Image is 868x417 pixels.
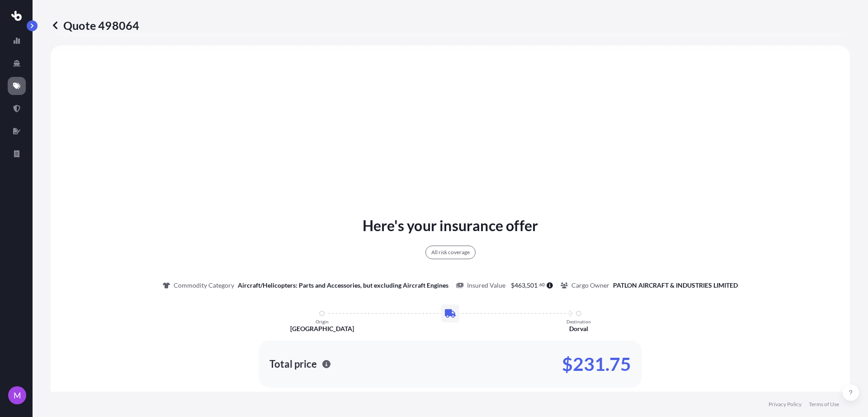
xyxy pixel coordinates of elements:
span: 463 [514,282,525,289]
p: Cargo Owner [571,281,609,290]
span: 501 [527,282,538,289]
p: Aircraft/Helicopters: Parts and Accessories, but excluding Aircraft Engines [238,281,448,290]
a: Terms of Use [809,401,839,408]
p: Dorval [569,324,588,333]
p: $231.75 [562,357,631,371]
p: Commodity Category [174,281,234,290]
span: $ [511,282,514,289]
span: , [525,282,527,289]
p: Here's your insurance offer [363,215,538,237]
span: . [538,283,539,286]
p: [GEOGRAPHIC_DATA] [290,324,354,333]
p: Quote 498064 [51,18,139,33]
a: Privacy Policy [769,401,802,408]
span: 60 [539,283,545,286]
p: PATLON AIRCRAFT & INDUSTRIES LIMITED [613,281,738,290]
span: M [14,391,21,400]
p: Destination [566,319,591,324]
div: All risk coverage [425,246,476,259]
p: Origin [316,319,329,324]
p: Total price [269,360,317,369]
p: Insured Value [467,281,505,290]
